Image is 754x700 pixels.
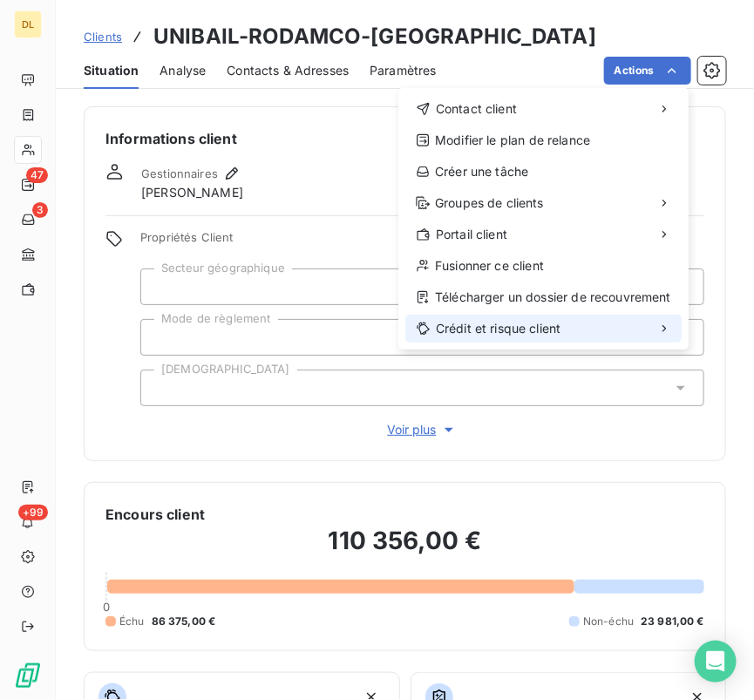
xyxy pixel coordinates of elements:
[405,252,682,280] div: Fusionner ce client
[405,283,682,311] div: Télécharger un dossier de recouvrement
[405,158,682,186] div: Créer une tâche
[405,126,682,154] div: Modifier le plan de relance
[435,194,544,212] span: Groupes de clients
[436,320,560,337] span: Crédit et risque client
[398,88,689,350] div: Actions
[436,226,507,243] span: Portail client
[436,100,517,118] span: Contact client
